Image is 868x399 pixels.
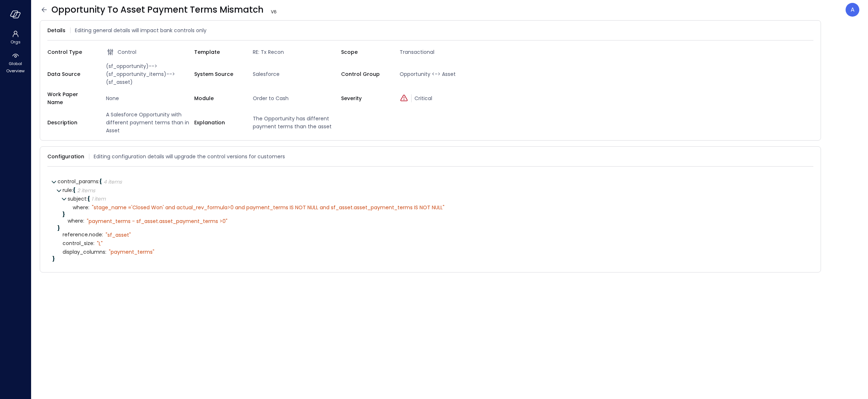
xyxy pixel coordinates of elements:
[47,70,94,78] span: Data Source
[63,232,103,237] span: reference.node
[397,70,488,78] span: Opportunity <-> Asset
[73,186,76,194] span: {
[106,48,194,56] div: Control
[77,188,95,193] div: 2 items
[1,29,29,46] div: Orgs
[63,249,106,255] span: display_columns
[63,212,808,217] div: }
[72,186,73,194] span: :
[93,240,94,247] span: :
[92,204,444,211] div: " stage_name ='Closed Won' and actual_rev_formula>0 and payment_terms IS NOT NULL and sf_asset.as...
[397,48,488,56] span: Transactional
[51,4,280,16] span: Opportunity To Asset Payment Terms Mismatch
[47,90,94,106] span: Work Paper Name
[341,48,388,56] span: Scope
[47,48,94,56] span: Control Type
[83,217,84,224] span: :
[194,70,241,78] span: System Source
[47,26,65,34] span: Details
[1,51,29,75] div: Global Overview
[47,153,84,160] span: Configuration
[105,248,106,256] span: :
[73,205,89,210] span: where
[103,94,194,102] span: None
[88,195,90,202] span: {
[194,94,241,102] span: Module
[75,26,207,34] span: Editing general details will impact bank controls only
[194,119,241,126] span: Explanation
[47,119,94,126] span: Description
[103,111,194,134] span: A Salesforce Opportunity with different payment terms than in Asset
[250,94,341,102] span: Order to Cash
[4,60,26,74] span: Global Overview
[341,70,388,78] span: Control Group
[103,62,194,86] span: (sf_opportunity)-->(sf_opportunity_items)-->(sf_asset)
[97,240,103,247] div: " L"
[400,94,488,102] div: Critical
[87,218,227,224] div: " payment_terms - sf_asset.asset_payment_terms >0"
[106,232,131,238] div: " sf_asset"
[52,256,808,261] div: }
[92,196,106,201] div: 1 item
[68,195,88,202] span: subject
[268,8,280,16] span: V 6
[851,5,855,14] p: A
[58,226,808,231] div: }
[103,179,122,184] div: 4 items
[58,178,99,185] span: control_params
[846,3,859,17] div: Avi Brandwain
[250,70,341,78] span: Salesforce
[86,195,88,202] span: :
[10,38,21,46] span: Orgs
[341,94,388,102] span: Severity
[94,153,285,160] span: Editing configuration details will upgrade the control versions for customers
[98,178,99,185] span: :
[88,204,89,211] span: :
[99,178,102,185] span: {
[250,48,341,56] span: RE: Tx Recon
[63,241,94,246] span: control_size
[250,115,341,130] span: The Opportunity has different payment terms than the asset
[63,186,73,194] span: rule
[102,231,103,238] span: :
[194,48,241,56] span: Template
[109,249,154,255] div: " payment_terms"
[68,218,84,224] span: where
